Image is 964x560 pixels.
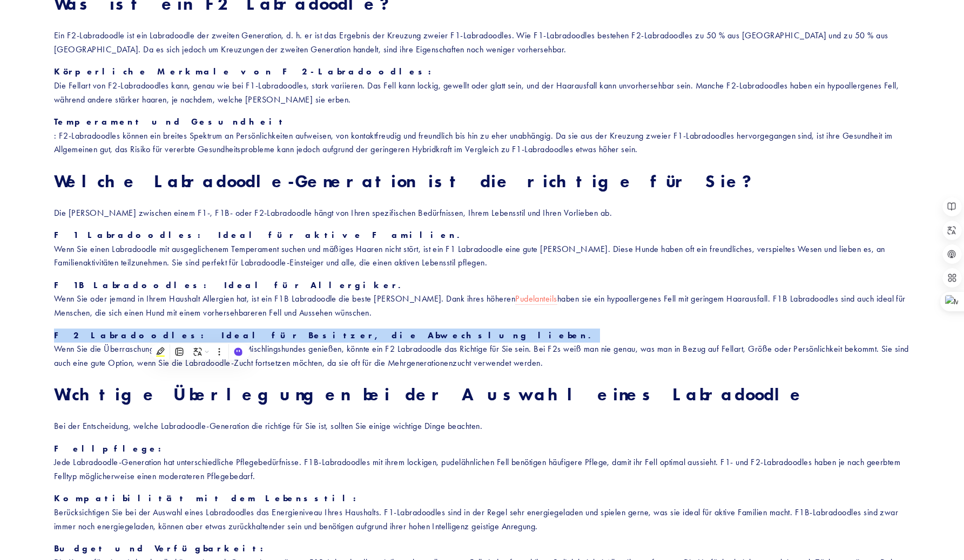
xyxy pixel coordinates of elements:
[54,208,612,218] font: Die [PERSON_NAME] zwischen einem F1-, F1B- oder F2-Labradoodle hängt von Ihren spezifischen Bedür...
[515,293,557,304] font: Pudelanteils
[54,293,515,304] font: Wenn Sie oder jemand in Ihrem Haushalt Allergien hat, ist ein F1B Labradoodle die beste [PERSON_N...
[54,384,806,405] font: Wichtige Überlegungen bei der Auswahl eines Labradoodle
[54,344,911,368] font: Wenn Sie die Überraschung und Einzigartigkeit eines Mischlingshundes genießen, könnte ein F2 Labr...
[54,280,408,290] font: F1B Labradoodles: Ideal für Allergiker.
[54,66,440,77] font: Körperliche Merkmale von F2-Labradoodles:
[54,457,903,481] font: Jede Labradoodle-Generation hat unterschiedliche Pflegebedürfnisse. F1B-Labradoodles mit ihrem lo...
[54,507,901,531] font: Berücksichtigen Sie bei der Auswahl eines Labradoodles das Energieniveau Ihres Haushalts. F1-Labr...
[54,30,891,54] font: Ein F2-Labradoodle ist ein Labradoodle der zweiten Generation, d. h. er ist das Ergebnis der Kreu...
[54,493,365,503] font: Kompatibilität mit dem Lebensstil:
[54,244,887,268] font: Wenn Sie einen Labradoodle mit ausgeglichenem Temperament suchen und mäßiges Haaren nicht stört, ...
[54,443,170,454] font: Fellpflege:
[54,131,895,155] font: : F2-Labradoodles können ein breites Spektrum an Persönlichkeiten aufweisen, von kontaktfreudig u...
[54,117,286,127] font: Temperament und Gesundheit
[54,421,482,431] font: Bei der Entscheidung, welche Labradoodle-Generation die richtige für Sie ist, sollten Sie einige ...
[54,230,467,240] font: F1 Labradoodles: Ideal für aktive Familien.
[54,543,272,554] font: Budget und Verfügbarkeit:
[54,80,901,105] font: Die Fellart von F2-Labradoodles kann, genau wie bei F1-Labradoodles, stark variieren. Das Fell ka...
[54,330,598,340] font: F2 Labradoodles: Ideal für Besitzer, die Abwechslung lieben.
[515,293,557,305] a: Pudelanteils
[54,170,757,192] font: Welche Labradoodle-Generation ist die richtige für Sie?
